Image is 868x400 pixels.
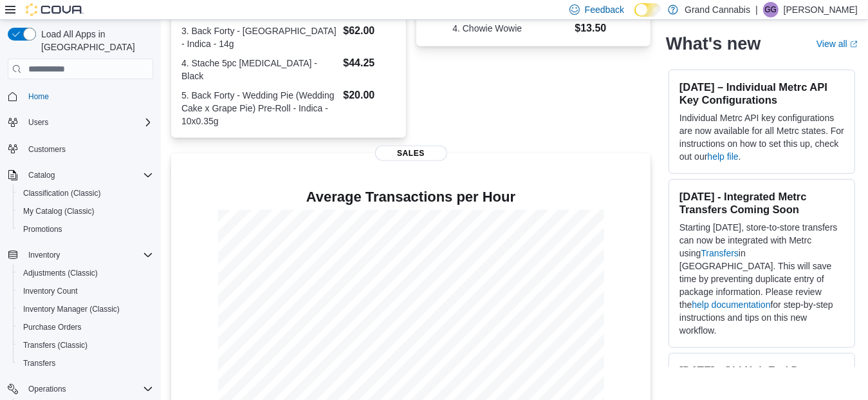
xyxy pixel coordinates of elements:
[850,41,858,48] svg: External link
[18,222,153,237] span: Promotions
[375,146,447,161] span: Sales
[23,140,153,157] span: Customers
[13,318,158,336] button: Purchase Orders
[181,24,338,50] dt: 3. Back Forty - [GEOGRAPHIC_DATA] - Indica - 14g
[18,204,100,219] a: My Catalog (Classic)
[3,113,158,131] button: Users
[23,304,120,314] span: Inventory Manager (Classic)
[28,91,49,102] span: Home
[817,39,858,49] a: View allExternal link
[3,87,158,106] button: Home
[679,81,844,106] h3: [DATE] – Individual Metrc API Key Configurations
[13,300,158,318] button: Inventory Manager (Classic)
[26,3,84,16] img: Cova
[23,188,101,198] span: Classification (Classic)
[18,265,153,281] span: Adjustments (Classic)
[343,23,395,39] dd: $62.00
[18,283,83,299] a: Inventory Count
[23,268,98,278] span: Adjustments (Classic)
[708,151,739,162] a: help file
[679,190,844,216] h3: [DATE] - Integrated Metrc Transfers Coming Soon
[13,184,158,202] button: Classification (Classic)
[23,206,95,216] span: My Catalog (Classic)
[28,144,66,155] span: Customers
[18,186,106,201] a: Classification (Classic)
[28,384,66,394] span: Operations
[18,338,93,353] a: Transfers (Classic)
[18,301,125,317] a: Inventory Manager (Classic)
[181,57,338,82] dt: 4. Stache 5pc [MEDICAL_DATA] - Black
[23,115,153,130] span: Users
[13,202,158,220] button: My Catalog (Classic)
[28,170,55,180] span: Catalog
[3,380,158,398] button: Operations
[679,111,844,163] p: Individual Metrc API key configurations are now available for all Metrc states. For instructions ...
[585,3,624,16] span: Feedback
[23,381,153,397] span: Operations
[13,282,158,300] button: Inventory Count
[679,364,844,377] h3: [DATE] - Old Hub End Date
[23,89,54,104] a: Home
[18,301,153,317] span: Inventory Manager (Classic)
[18,356,153,371] span: Transfers
[765,2,777,17] span: GG
[18,265,103,281] a: Adjustments (Classic)
[575,21,614,36] dd: $13.50
[18,319,153,335] span: Purchase Orders
[343,55,395,71] dd: $44.25
[784,2,858,17] p: [PERSON_NAME]
[23,167,153,183] span: Catalog
[3,246,158,264] button: Inventory
[3,139,158,158] button: Customers
[18,319,87,335] a: Purchase Orders
[701,248,739,258] a: Transfers
[679,221,844,337] p: Starting [DATE], store-to-store transfers can now be integrated with Metrc using in [GEOGRAPHIC_D...
[23,322,82,332] span: Purchase Orders
[23,224,62,234] span: Promotions
[634,3,661,17] input: Dark Mode
[181,189,640,205] h4: Average Transactions per Hour
[13,264,158,282] button: Adjustments (Classic)
[28,250,60,260] span: Inventory
[18,338,153,353] span: Transfers (Classic)
[23,381,71,397] button: Operations
[685,2,750,17] p: Grand Cannabis
[23,88,153,104] span: Home
[343,88,395,103] dd: $20.00
[23,340,88,350] span: Transfers (Classic)
[18,222,68,237] a: Promotions
[23,115,53,130] button: Users
[452,22,569,35] dt: 4. Chowie Wowie
[666,33,761,54] h2: What's new
[763,2,779,17] div: Greg Gaudreau
[23,167,60,183] button: Catalog
[23,247,153,263] span: Inventory
[18,283,153,299] span: Inventory Count
[692,300,770,310] a: help documentation
[18,186,153,201] span: Classification (Classic)
[28,117,48,128] span: Users
[23,142,71,157] a: Customers
[23,358,55,368] span: Transfers
[755,2,758,17] p: |
[23,247,65,263] button: Inventory
[23,286,78,296] span: Inventory Count
[3,166,158,184] button: Catalog
[13,354,158,372] button: Transfers
[13,336,158,354] button: Transfers (Classic)
[13,220,158,238] button: Promotions
[36,28,153,53] span: Load All Apps in [GEOGRAPHIC_DATA]
[18,204,153,219] span: My Catalog (Classic)
[18,356,60,371] a: Transfers
[181,89,338,128] dt: 5. Back Forty - Wedding Pie (Wedding Cake x Grape Pie) Pre-Roll - Indica - 10x0.35g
